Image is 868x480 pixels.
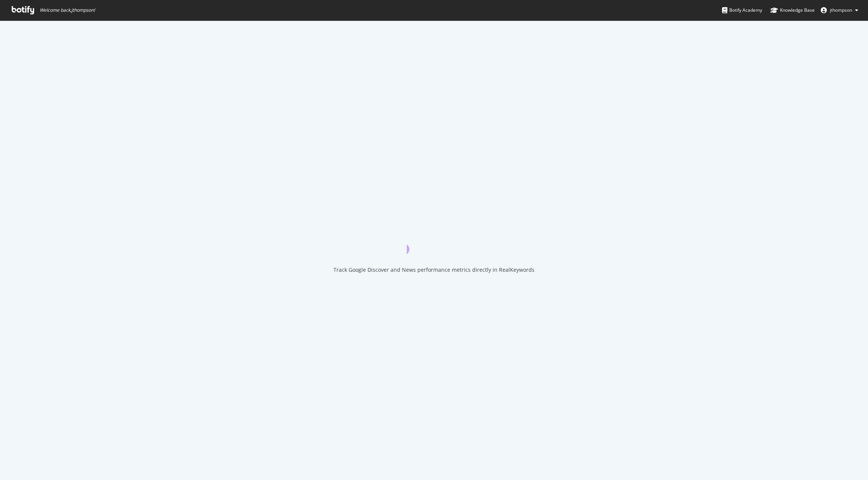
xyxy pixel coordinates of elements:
button: jthompson [815,4,864,16]
div: Knowledge Base [770,6,815,14]
span: Welcome back, jthompson ! [40,7,95,13]
div: animation [407,227,461,254]
div: Botify Academy [722,6,762,14]
div: Track Google Discover and News performance metrics directly in RealKeywords [333,266,535,274]
span: jthompson [830,7,852,13]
